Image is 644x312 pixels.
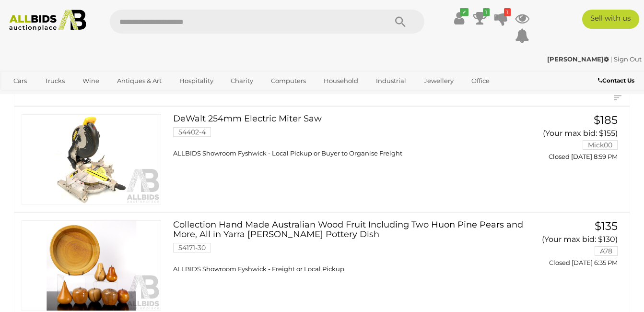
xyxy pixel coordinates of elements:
img: Allbids.com.au [5,10,91,31]
a: Computers [265,73,312,89]
a: Contact Us [598,75,637,86]
a: Office [465,73,496,89]
i: 1 [483,8,490,16]
a: Jewellery [418,73,460,89]
a: Charity [224,73,259,89]
a: Cars [7,73,33,89]
a: 1 [473,10,487,27]
span: $185 [594,113,618,127]
b: Contact Us [598,77,634,84]
a: DeWalt 254mm Electric Miter Saw 54402-4 ALLBIDS Showroom Fyshwick - Local Pickup or Buyer to Orga... [180,114,520,157]
a: Wine [76,73,105,89]
a: $185 (Your max bid: $155) Mick00 Closed [DATE] 8:59 PM [534,114,620,161]
a: Collection Hand Made Australian Wood Fruit Including Two Huon Pine Pears and More, All in Yarra [... [180,220,520,273]
a: 1 [494,10,508,27]
a: Sign Out [614,55,642,63]
a: Trucks [38,73,71,89]
button: Search [376,10,424,34]
a: [PERSON_NAME] [547,55,610,63]
a: Sell with us [582,10,639,29]
span: $135 [595,219,618,233]
i: 1 [504,8,511,16]
a: Antiques & Art [111,73,168,89]
strong: [PERSON_NAME] [547,55,609,63]
a: Hospitality [173,73,220,89]
a: [GEOGRAPHIC_DATA] [45,89,125,105]
a: Sports [7,89,39,105]
i: ✔ [460,8,468,16]
span: | [610,55,612,63]
a: ✔ [452,10,466,27]
a: Household [317,73,364,89]
a: Industrial [370,73,412,89]
a: $135 (Your max bid: $130) A78 Closed [DATE] 6:35 PM [534,220,620,267]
